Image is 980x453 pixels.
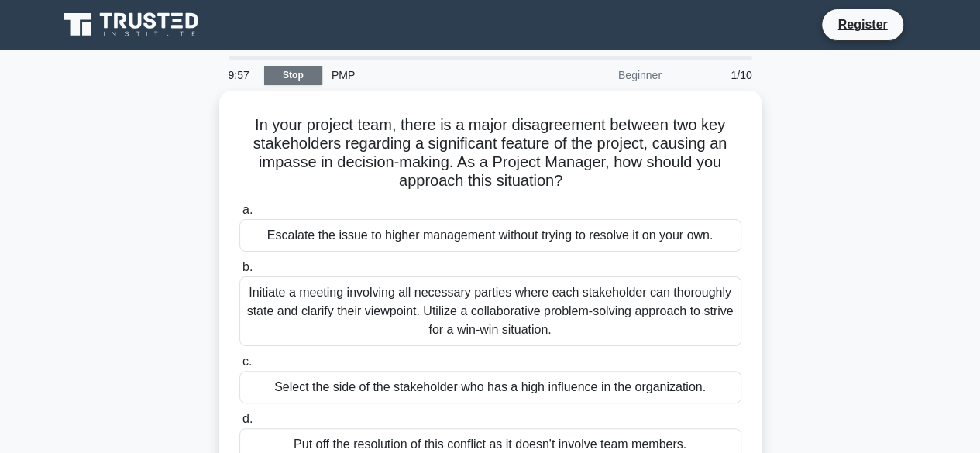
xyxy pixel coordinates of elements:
span: d. [242,412,253,425]
span: b. [242,260,253,273]
div: Escalate the issue to higher management without trying to resolve it on your own. [239,219,741,252]
div: Beginner [535,60,671,91]
div: Select the side of the stakeholder who has a high influence in the organization. [239,371,741,403]
div: 9:57 [219,60,264,91]
div: PMP [322,60,535,91]
div: Initiate a meeting involving all necessary parties where each stakeholder can thoroughly state an... [239,276,741,346]
h5: In your project team, there is a major disagreement between two key stakeholders regarding a sign... [238,115,743,191]
span: a. [242,203,253,216]
div: 1/10 [671,60,762,91]
a: Register [828,15,896,34]
a: Stop [264,66,322,85]
span: c. [242,355,252,368]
